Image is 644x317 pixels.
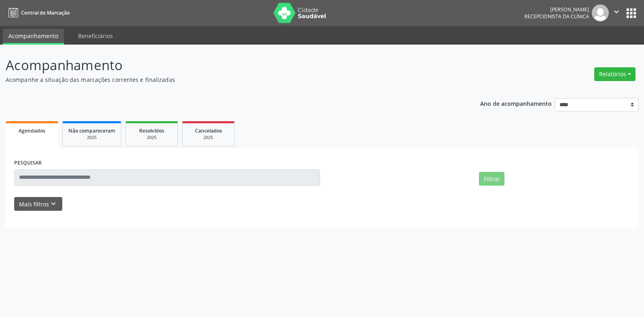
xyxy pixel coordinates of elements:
a: Acompanhamento [3,29,64,45]
span: Agendados [19,127,45,134]
label: PESQUISAR [14,157,42,169]
i:  [612,7,621,16]
i: keyboard_arrow_down [49,199,58,208]
p: Acompanhamento [6,55,449,75]
span: Recepcionista da clínica [524,13,589,20]
img: img [592,4,609,21]
a: Central de Marcação [6,6,70,19]
div: 2025 [188,135,229,141]
div: [PERSON_NAME] [524,6,589,13]
a: Beneficiários [72,29,119,43]
span: Não compareceram [68,127,115,134]
span: Central de Marcação [21,9,70,16]
button: apps [624,6,638,20]
button: Mais filtroskeyboard_arrow_down [14,197,62,211]
p: Ano de acompanhamento [480,98,552,108]
button:  [609,4,624,21]
div: 2025 [131,135,172,141]
button: Relatórios [594,67,636,81]
span: Resolvidos [139,127,164,134]
span: Cancelados [195,127,222,134]
p: Acompanhe a situação das marcações correntes e finalizadas [6,75,449,84]
div: 2025 [68,135,115,141]
button: Filtrar [479,172,504,186]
